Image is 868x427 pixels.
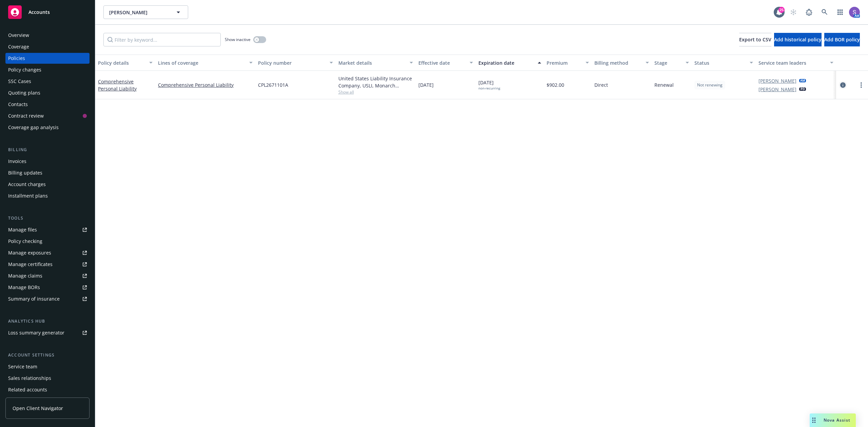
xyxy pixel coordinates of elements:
[255,55,335,71] button: Policy number
[158,59,245,66] div: Lines of coverage
[5,167,90,178] a: Billing updates
[833,5,847,19] a: Switch app
[654,81,674,88] span: Renewal
[547,81,564,88] span: $902.00
[839,81,847,89] a: circleInformation
[774,36,822,43] span: Add historical policy
[155,55,255,71] button: Lines of coverage
[5,384,90,395] a: Related accounts
[416,55,476,71] button: Effective date
[8,247,51,258] div: Manage exposures
[824,417,850,423] span: Nova Assist
[756,55,836,71] button: Service team leaders
[478,59,534,66] div: Expiration date
[5,224,90,235] a: Manage files
[338,89,413,95] span: Show all
[98,59,145,66] div: Policy details
[5,179,90,190] a: Account charges
[5,146,90,153] div: Billing
[824,36,860,43] span: Add BOR policy
[8,327,64,338] div: Loss summary generator
[8,99,28,110] div: Contacts
[418,81,434,88] span: [DATE]
[98,78,137,92] a: Comprehensive Personal Liability
[5,327,90,338] a: Loss summary generator
[8,270,42,281] div: Manage claims
[5,76,90,87] a: SSC Cases
[654,59,682,66] div: Stage
[8,190,48,201] div: Installment plans
[8,224,37,235] div: Manage files
[478,79,500,90] span: [DATE]
[594,59,642,66] div: Billing method
[8,76,31,87] div: SSC Cases
[5,156,90,167] a: Invoices
[5,99,90,110] a: Contacts
[5,87,90,98] a: Quoting plans
[478,86,500,90] div: non-recurring
[5,270,90,281] a: Manage claims
[5,53,90,64] a: Policies
[258,59,325,66] div: Policy number
[547,59,582,66] div: Premium
[258,81,288,88] span: CPL2671101A
[8,179,46,190] div: Account charges
[8,282,40,293] div: Manage BORs
[8,53,25,64] div: Policies
[5,215,90,222] div: Tools
[857,81,865,89] a: more
[739,33,771,46] button: Export to CSV
[8,122,59,133] div: Coverage gap analysis
[103,5,188,19] button: [PERSON_NAME]
[594,81,608,88] span: Direct
[8,110,44,121] div: Contract review
[336,55,416,71] button: Market details
[8,156,26,167] div: Invoices
[13,405,63,412] span: Open Client Navigator
[5,41,90,52] a: Coverage
[8,293,60,304] div: Summary of insurance
[802,5,816,19] a: Report a Bug
[758,59,826,66] div: Service team leaders
[5,110,90,121] a: Contract review
[5,190,90,201] a: Installment plans
[158,81,253,88] a: Comprehensive Personal Liability
[849,7,860,18] img: photo
[652,55,692,71] button: Stage
[5,259,90,270] a: Manage certificates
[476,55,544,71] button: Expiration date
[8,236,42,247] div: Policy checking
[5,373,90,384] a: Sales relationships
[5,122,90,133] a: Coverage gap analysis
[8,259,53,270] div: Manage certificates
[338,75,413,89] div: United States Liability Insurance Company, USLI, Monarch Insurance Services
[225,37,251,42] span: Show inactive
[5,64,90,75] a: Policy changes
[758,77,796,84] a: [PERSON_NAME]
[5,247,90,258] a: Manage exposures
[758,86,796,93] a: [PERSON_NAME]
[544,55,592,71] button: Premium
[109,9,168,16] span: [PERSON_NAME]
[8,167,42,178] div: Billing updates
[697,82,723,88] span: Not renewing
[778,7,785,13] div: 25
[739,36,771,43] span: Export to CSV
[5,293,90,304] a: Summary of insurance
[5,361,90,372] a: Service team
[810,413,818,427] div: Drag to move
[5,352,90,359] div: Account settings
[824,33,860,46] button: Add BOR policy
[8,361,37,372] div: Service team
[787,5,800,19] a: Start snowing
[338,59,406,66] div: Market details
[8,30,29,41] div: Overview
[810,413,856,427] button: Nova Assist
[774,33,822,46] button: Add historical policy
[694,59,746,66] div: Status
[818,5,831,19] a: Search
[5,30,90,41] a: Overview
[95,55,155,71] button: Policy details
[8,384,47,395] div: Related accounts
[103,33,221,46] input: Filter by keyword...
